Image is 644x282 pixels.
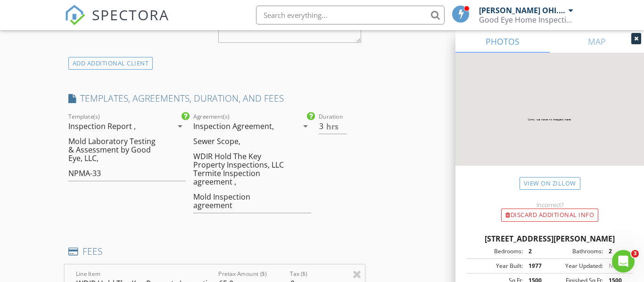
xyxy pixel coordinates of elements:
div: Year Built: [470,262,523,270]
span: 3 [631,250,639,258]
div: Year Updated: [550,262,603,270]
div: Sewer Scope, [193,137,240,145]
div: Bedrooms: [470,247,523,256]
a: MAP [550,30,644,53]
div: NPMA-33 [68,169,101,177]
span: N/A [609,262,619,270]
img: streetview [455,53,644,188]
h4: FEES [68,245,361,258]
span: SPECTORA [92,5,169,24]
div: 2 [523,247,550,256]
div: Discard Additional info [501,209,598,222]
div: WDIR Hold The Key Property Inspections, LLC Termite Inspection agreement , [193,152,287,186]
i: arrow_drop_down [300,121,311,132]
i: arrow_drop_down [174,121,186,132]
input: 0.0 [319,119,347,134]
div: Bathrooms: [550,247,603,256]
div: 1977 [523,262,550,270]
h4: TEMPLATES, AGREEMENTS, DURATION, AND FEES [68,92,361,105]
div: [PERSON_NAME] OHI.2023003292 [479,6,566,15]
div: Inspection Report , [68,122,136,130]
div: Good Eye Home Inspections, Sewer Scopes & Mold Testing [479,15,573,24]
iframe: Intercom live chat [612,250,635,273]
input: Search everything... [256,6,445,24]
a: SPECTORA [65,13,169,32]
a: PHOTOS [455,30,550,53]
div: [STREET_ADDRESS][PERSON_NAME] [467,233,633,244]
img: The Best Home Inspection Software - Spectora [65,5,85,25]
div: Mold Laboratory Testing & Assessment by Good Eye, LLC, [68,137,162,162]
div: Mold Inspection agreement [193,193,287,209]
div: Incorrect? [455,201,644,209]
div: Inspection Agreement, [193,122,274,130]
span: hrs [326,123,339,130]
div: 2 [603,247,630,256]
a: View on Zillow [520,177,580,190]
div: ADD ADDITIONAL client [68,57,153,70]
